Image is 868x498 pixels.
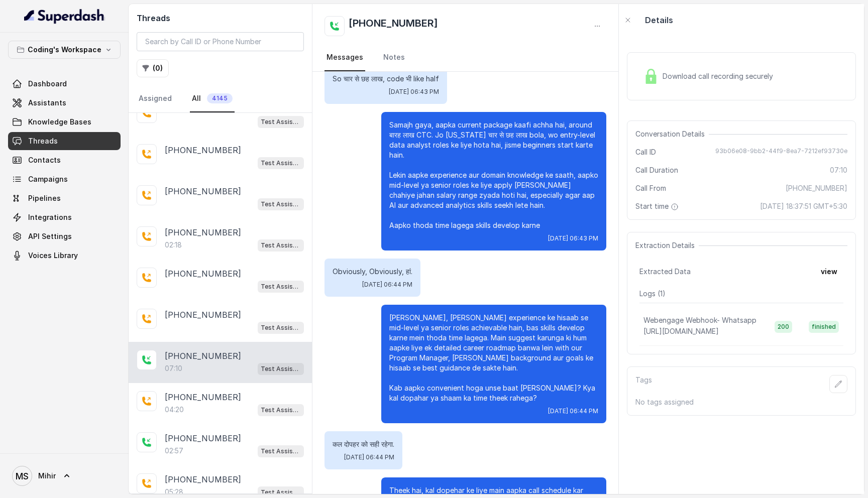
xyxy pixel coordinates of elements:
[344,453,394,461] span: [DATE] 06:44 PM
[261,117,301,127] p: Test Assistant-3
[645,14,673,26] p: Details
[635,183,666,193] span: Call From
[635,165,678,175] span: Call Duration
[28,117,91,127] span: Knowledge Bases
[760,201,847,211] span: [DATE] 18:37:51 GMT+5:30
[165,268,241,280] p: [PHONE_NUMBER]
[8,151,121,169] a: Contacts
[635,129,709,139] span: Conversation Details
[8,113,121,131] a: Knowledge Bases
[643,69,659,84] img: Lock Icon
[28,136,58,146] span: Threads
[635,147,656,157] span: Call ID
[663,71,777,81] span: Download call recording securely
[261,323,301,333] p: Test Assistant-3
[28,193,61,203] span: Pipelines
[8,208,121,226] a: Integrations
[165,144,241,156] p: [PHONE_NUMBER]
[389,88,439,96] span: [DATE] 06:43 PM
[261,405,301,415] p: Test Assistant- 2
[165,363,182,374] p: 07:10
[16,471,29,481] text: MS
[261,487,301,497] p: Test Assistant- 2
[8,41,121,59] button: Coding's Workspace
[333,439,394,449] p: कल दोपहर को सही रहेगा.
[635,397,847,407] p: No tags assigned
[830,165,847,175] span: 07:10
[165,226,241,238] p: [PHONE_NUMBER]
[815,263,843,281] button: view
[635,240,699,251] span: Extraction Details
[261,199,301,209] p: Test Assistant-3
[389,120,598,230] p: Samajh gaya, aapka current package kaafi achha hai, around बारह लाख CTC. Jo [US_STATE] चार से छह ...
[165,446,183,456] p: 02:57
[261,158,301,168] p: Test Assistant-3
[8,227,121,245] a: API Settings
[8,170,121,188] a: Campaigns
[786,183,847,193] span: [PHONE_NUMBER]
[165,473,241,485] p: [PHONE_NUMBER]
[165,185,241,197] p: [PHONE_NUMBER]
[643,327,719,335] span: [URL][DOMAIN_NAME]
[38,471,56,481] span: Mihir
[261,282,301,292] p: Test Assistant-3
[8,189,121,207] a: Pipelines
[165,391,241,403] p: [PHONE_NUMBER]
[137,32,304,51] input: Search by Call ID or Phone Number
[28,231,72,241] span: API Settings
[165,240,182,250] p: 02:18
[775,321,792,333] span: 200
[137,85,174,112] a: Assigned
[639,289,843,299] p: Logs ( 1 )
[8,462,121,490] a: Mihir
[165,405,184,415] p: 04:20
[324,44,606,71] nav: Tabs
[261,240,301,251] p: Test Assistant-3
[190,85,235,112] a: All4145
[165,487,183,497] p: 05:28
[28,44,101,56] p: Coding's Workspace
[261,446,301,456] p: Test Assistant-3
[28,79,67,89] span: Dashboard
[28,98,66,108] span: Assistants
[28,212,72,222] span: Integrations
[639,267,691,277] span: Extracted Data
[635,201,681,211] span: Start time
[8,75,121,93] a: Dashboard
[809,321,839,333] span: finished
[165,309,241,321] p: [PHONE_NUMBER]
[137,12,304,24] h2: Threads
[715,147,847,157] span: 93b06e08-9bb2-44f9-8ea7-7212ef93730e
[165,350,241,362] p: [PHONE_NUMBER]
[137,59,169,77] button: (0)
[548,407,598,415] span: [DATE] 06:44 PM
[548,234,598,242] span: [DATE] 06:43 PM
[324,44,365,71] a: Messages
[389,313,598,403] p: [PERSON_NAME], [PERSON_NAME] experience ke hisaab se mid-level ya senior roles achievable hain, b...
[28,251,78,261] span: Voices Library
[381,44,407,71] a: Notes
[643,315,756,325] p: Webengage Webhook- Whatsapp
[8,246,121,265] a: Voices Library
[28,155,61,165] span: Contacts
[8,94,121,112] a: Assistants
[261,364,301,374] p: Test Assistant- 2
[635,375,652,393] p: Tags
[362,281,412,289] span: [DATE] 06:44 PM
[333,267,412,277] p: Obviously, Obviously, हां.
[349,16,438,36] h2: [PHONE_NUMBER]
[24,8,105,24] img: light.svg
[165,432,241,444] p: [PHONE_NUMBER]
[8,132,121,150] a: Threads
[207,93,233,103] span: 4145
[137,85,304,112] nav: Tabs
[333,74,439,84] p: So चार से छह लाख, code भी like half
[28,174,68,184] span: Campaigns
